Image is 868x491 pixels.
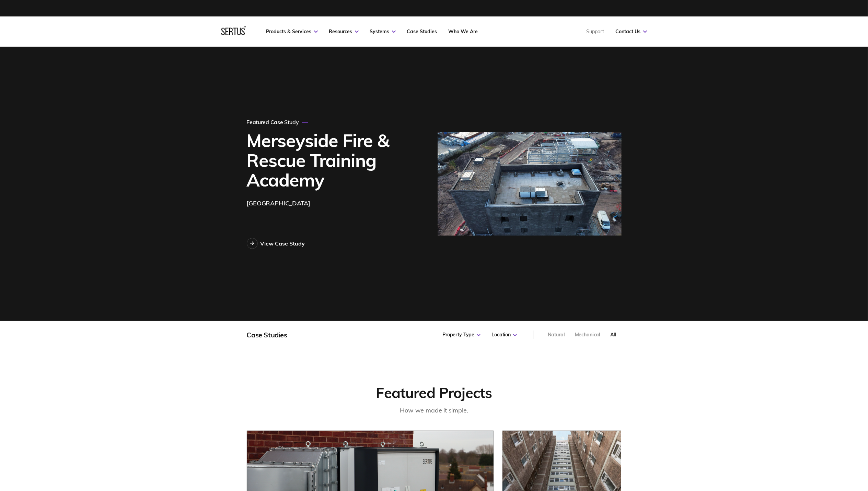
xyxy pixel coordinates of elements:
[247,384,622,402] div: Featured Projects
[407,28,437,35] a: Case Studies
[266,28,318,35] a: Products & Services
[449,28,478,35] a: Who We Are
[587,28,604,35] a: Support
[247,331,287,339] div: Case Studies
[610,332,616,338] div: All
[548,332,565,338] div: Natural
[575,332,601,338] div: Mechanical
[745,412,868,491] iframe: Chat Widget
[247,238,305,249] a: View Case Study
[442,332,481,338] div: Property Type
[491,332,517,338] div: Location
[329,28,359,35] a: Resources
[247,119,309,125] div: Featured Case Study
[616,28,647,35] a: Contact Us
[247,406,622,416] div: How we made it simple.
[247,199,310,208] div: [GEOGRAPHIC_DATA]
[261,240,305,247] div: View Case Study
[247,131,416,190] h1: Merseyside Fire & Rescue Training Academy
[370,28,396,35] a: Systems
